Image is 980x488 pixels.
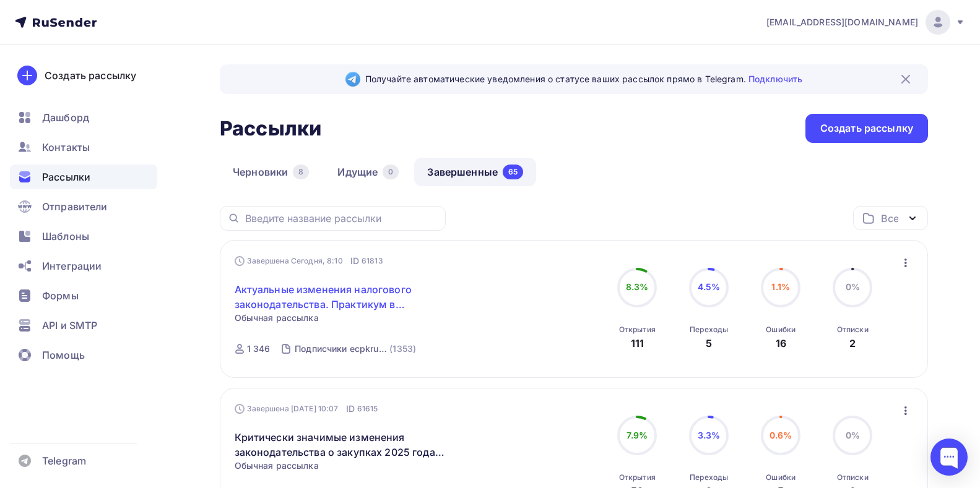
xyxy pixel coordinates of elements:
[357,403,378,415] span: 61615
[849,336,856,351] div: 2
[362,255,383,267] span: 61813
[626,281,649,292] span: 8.3%
[324,158,412,186] a: Идущие0
[846,430,860,440] span: 0%
[690,325,728,335] div: Переходы
[619,325,656,335] div: Открытия
[345,72,360,87] img: Telegram
[698,281,721,292] span: 4.5%
[365,73,802,85] span: Получайте автоматические уведомления о статусе ваших рассылок прямо в Telegram.
[414,158,536,186] a: Завершенные65
[383,165,399,179] div: 0
[766,10,965,35] a: [EMAIL_ADDRESS][DOMAIN_NAME]
[42,169,90,184] span: Рассылки
[42,288,79,303] span: Формы
[853,206,928,230] button: Все
[10,194,157,219] a: Отправители
[235,430,447,460] a: Критически значимые изменения законодательства о закупках 2025 года. Разъяснения и консультации н...
[766,16,918,28] span: [EMAIL_ADDRESS][DOMAIN_NAME]
[235,255,383,267] div: Завершена Сегодня, 8:10
[10,105,157,130] a: Дашборд
[698,430,721,440] span: 3.3%
[42,110,89,125] span: Дашборд
[10,135,157,160] a: Контакты
[837,325,869,335] div: Отписки
[235,460,319,472] span: Обычная рассылка
[350,255,359,267] span: ID
[766,325,796,335] div: Ошибки
[220,116,321,141] h2: Рассылки
[766,473,796,482] div: Ошибки
[42,229,89,244] span: Шаблоны
[247,343,271,355] div: 1 346
[10,165,157,189] a: Рассылки
[770,430,792,440] span: 0.6%
[389,343,416,355] div: (1353)
[771,281,790,292] span: 1.1%
[690,473,728,482] div: Переходы
[42,140,90,155] span: Контакты
[235,403,378,415] div: Завершена [DATE] 10:07
[10,224,157,249] a: Шаблоны
[503,165,523,179] div: 65
[706,336,712,351] div: 5
[820,121,913,135] div: Создать рассылку
[837,473,869,482] div: Отписки
[235,282,447,312] a: Актуальные изменения налогового законодательства. Практикум в [GEOGRAPHIC_DATA]
[10,283,157,308] a: Формы
[42,199,108,214] span: Отправители
[631,336,644,351] div: 111
[42,318,97,333] span: API и SMTP
[295,343,387,355] div: Подписчики ecpkruss
[627,430,648,440] span: 7.9%
[42,348,85,362] span: Помощь
[42,453,86,468] span: Telegram
[748,74,802,84] a: Подключить
[245,212,438,225] input: Введите название рассылки
[776,336,786,351] div: 16
[346,403,355,415] span: ID
[220,158,322,186] a: Черновики8
[293,339,417,359] a: Подписчики ecpkruss (1353)
[42,259,102,273] span: Интеграции
[235,312,319,324] span: Обычная рассылка
[293,165,309,179] div: 8
[846,281,860,292] span: 0%
[619,473,656,482] div: Открытия
[45,68,136,83] div: Создать рассылку
[881,211,898,226] div: Все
